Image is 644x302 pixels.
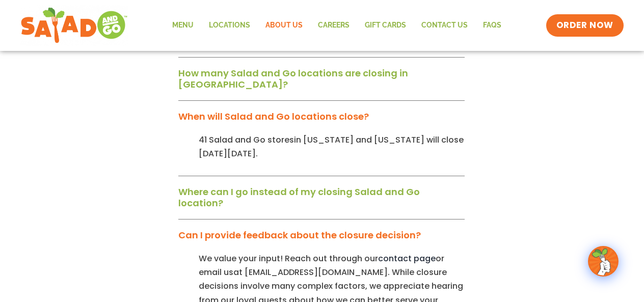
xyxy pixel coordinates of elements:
[178,226,465,252] div: Can I provide feedback about the closure decision?
[199,134,294,146] span: 41 Salad and Go stores
[178,185,420,209] a: Where can I go instead of my closing Salad and Go location?
[165,14,509,37] nav: Menu
[256,148,258,159] span: .
[378,253,436,264] a: contact page
[178,182,465,219] div: Where can I go instead of my closing Salad and Go location?
[199,253,378,264] span: We value your input! Reach out through our
[414,14,475,37] a: Contact Us
[475,14,509,37] a: FAQs
[357,14,414,37] a: GIFT CARDS
[556,19,613,32] span: ORDER NOW
[165,14,201,37] a: Menu
[589,247,618,276] img: wpChatIcon
[258,14,310,37] a: About Us
[546,14,624,37] a: ORDER NOW
[178,133,465,176] div: When will Salad and Go locations close?
[178,67,408,91] a: How many Salad and Go locations are closing in [GEOGRAPHIC_DATA]?
[20,5,128,46] img: new-SAG-logo-768×292
[294,134,424,146] span: in [US_STATE] and [US_STATE]
[310,14,357,37] a: Careers
[178,64,465,101] div: How many Salad and Go locations are closing in [GEOGRAPHIC_DATA]?
[178,107,465,133] div: When will Salad and Go locations close?
[178,110,369,123] a: When will Salad and Go locations close?
[178,229,421,241] a: Can I provide feedback about the closure decision?
[201,14,258,37] a: Locations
